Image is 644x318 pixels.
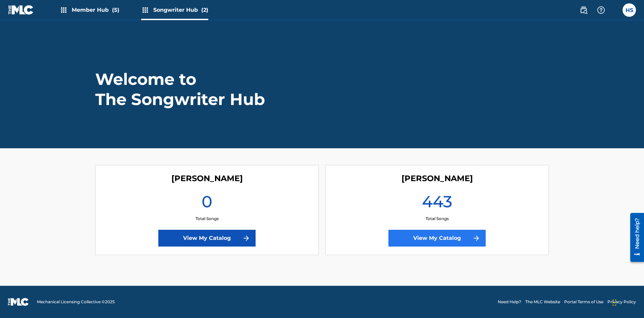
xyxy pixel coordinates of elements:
[577,3,590,17] a: Public Search
[8,298,29,306] img: logo
[141,6,149,14] img: Top Rightsholders
[472,234,480,242] img: f7272a7cc735f4ea7f67.svg
[8,5,34,15] img: MLC Logo
[607,299,636,305] a: Privacy Policy
[525,299,560,305] a: The MLC Website
[422,192,452,216] h1: 443
[594,3,608,17] div: Help
[401,173,473,183] h4: Toby Songwriter
[610,286,644,318] iframe: Chat Widget
[597,6,605,14] img: help
[564,299,603,305] a: Portal Terms of Use
[60,6,68,14] img: Top Rightsholders
[612,293,616,313] div: Drag
[201,7,208,13] span: (2)
[580,6,588,14] img: search
[171,173,243,183] h4: Lorna Singerton
[612,7,619,13] div: Notifications
[153,6,208,14] span: Songwriter Hub
[72,6,119,14] span: Member Hub
[498,299,521,305] a: Need Help?
[623,3,636,17] div: User Menu
[158,230,256,247] a: View My Catalog
[388,230,486,247] a: View My Catalog
[112,7,119,13] span: (5)
[426,216,449,222] p: Total Songs
[242,234,250,242] img: f7272a7cc735f4ea7f67.svg
[95,69,266,109] h1: Welcome to The Songwriter Hub
[625,210,644,265] iframe: Resource Center
[37,299,115,305] span: Mechanical Licensing Collective © 2025
[196,216,219,222] p: Total Songs
[202,192,212,216] h1: 0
